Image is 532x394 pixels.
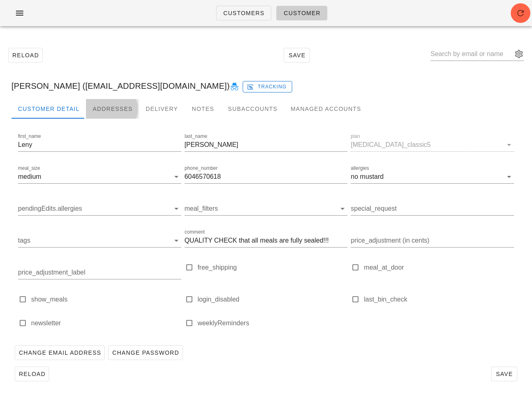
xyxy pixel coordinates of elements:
div: pendingEdits.allergies [18,202,181,215]
div: no mustard [351,173,383,180]
span: Tracking [248,83,287,90]
span: Save [287,52,306,59]
button: Change Password [108,345,183,360]
span: Customers [223,10,265,16]
button: Change Email Address [15,345,105,360]
label: last_name [185,133,207,140]
div: Delivery [139,99,185,119]
label: comment [185,229,205,235]
div: Managed Accounts [284,99,367,119]
label: meal_at_door [364,263,514,272]
a: Customers [216,6,272,20]
label: plan [351,133,360,140]
div: allergiesno mustard [351,170,514,183]
div: meal_filters [185,202,348,215]
input: Search by email or name [431,47,512,61]
div: medium [18,173,41,180]
div: Subaccounts [221,99,284,119]
div: Customer Detail [11,99,86,119]
button: Reload [15,367,49,381]
span: Reload [12,52,39,59]
label: login_disabled [198,295,348,304]
span: Change Password [112,349,179,356]
button: Reload [8,48,43,63]
span: Change Email Address [18,349,101,356]
label: phone_number [185,165,218,171]
div: meal_sizemedium [18,170,181,183]
label: first_name [18,133,41,140]
a: Customer [276,6,327,20]
span: Save [495,371,514,377]
a: Tracking [243,79,292,92]
button: Save [491,367,517,381]
button: appended action [514,49,524,59]
label: weeklyReminders [198,319,348,327]
div: tags [18,234,181,247]
button: Tracking [243,81,292,92]
div: [PERSON_NAME] ([EMAIL_ADDRESS][DOMAIN_NAME]) [5,73,527,99]
label: free_shipping [198,263,348,272]
div: Addresses [86,99,139,119]
label: newsletter [31,319,181,327]
label: meal_size [18,165,40,171]
span: Reload [18,371,45,377]
label: show_meals [31,295,181,304]
div: plan[MEDICAL_DATA]_classic5 [351,138,514,151]
button: Save [284,48,310,63]
label: allergies [351,165,369,171]
div: Notes [185,99,221,119]
label: last_bin_check [364,295,514,304]
span: Customer [283,10,320,16]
